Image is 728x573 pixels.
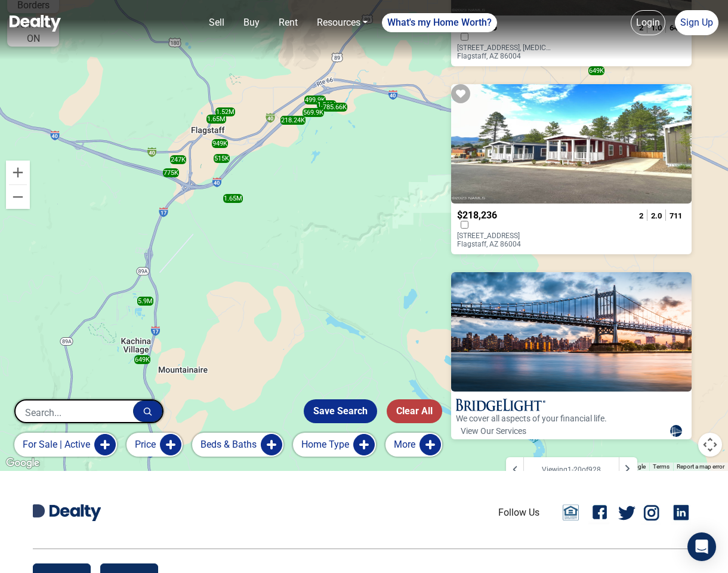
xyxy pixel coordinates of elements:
span: 711 [670,211,682,220]
button: Map camera controls [698,433,722,457]
span: View Our Services [461,426,526,436]
a: Email [559,504,582,522]
div: 785.66K [322,103,347,112]
div: 775K [163,168,179,177]
div: Open Intercom Messenger [687,532,716,561]
div: 218.24K [280,116,306,125]
p: We cover all aspects of your financial life. [456,414,687,423]
div: 1.52M [215,107,235,116]
button: Clear All [387,399,442,423]
li: Follow Us [498,506,539,520]
a: Twitter [618,501,636,525]
p: [STREET_ADDRESS] Flagstaff, AZ 86004 [457,232,553,248]
span: 2.0 [651,211,662,220]
button: Zoom out [6,185,30,209]
button: More [385,433,442,457]
button: Price [127,433,183,457]
img: New York City Bridge [456,392,545,414]
a: Buy [239,11,264,35]
button: Home Type [293,433,376,457]
img: Website Logo [670,425,682,437]
a: Facebook [588,501,612,525]
span: $218,236 [457,210,497,221]
iframe: BigID CMP Widget [6,537,42,573]
div: 1.65M [223,194,243,203]
a: What's my Home Worth? [382,13,497,32]
a: Resources [312,11,372,35]
input: Search... [16,401,133,424]
div: Viewing 1 - 20 of 928 [524,464,618,475]
img: Dealty D [33,504,45,517]
div: 649K [134,355,150,364]
img: Dealty [50,504,101,521]
span: 2 [639,211,643,220]
div: 1.65M [206,115,226,124]
div: 1.21M [317,100,337,109]
button: for sale | active [14,433,117,457]
div: 515K [214,154,230,163]
div: 247K [170,155,186,164]
button: Zoom in [6,161,30,184]
a: Sign Up [675,10,718,35]
a: Instagram [641,501,665,525]
div: 5.9M [137,297,153,306]
img: Dealty - Buy, Sell & Rent Homes [10,15,61,32]
div: 949K [212,139,228,148]
a: Linkedin [671,501,695,525]
label: Compare [457,221,472,229]
button: Save Search [304,399,377,423]
a: Rent [274,11,303,35]
a: Sell [204,11,229,35]
button: Beds & Baths [192,433,283,457]
a: Login [631,10,665,35]
div: 569.9K [303,108,324,117]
